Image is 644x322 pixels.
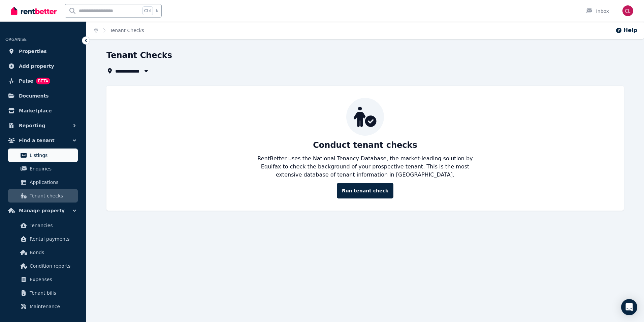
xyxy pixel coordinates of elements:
[5,89,80,103] a: Documents
[8,246,78,259] a: Bonds
[86,22,152,39] nav: Breadcrumb
[30,178,75,186] span: Applications
[8,232,78,246] a: Rental payments
[8,162,78,176] a: Enquiries
[142,6,153,15] span: Ctrl
[30,165,75,173] span: Enquiries
[30,235,75,243] span: Rental payments
[30,262,75,270] span: Condition reports
[30,289,75,297] span: Tenant bills
[5,119,80,132] button: Reporting
[5,104,80,117] a: Marketplace
[313,140,417,151] p: Conduct tenant checks
[8,219,78,232] a: Tenancies
[8,149,78,162] a: Listings
[30,302,75,311] span: Maintenance
[8,286,78,300] a: Tenant bills
[156,8,158,14] span: k
[19,122,45,130] span: Reporting
[30,248,75,257] span: Bonds
[30,275,75,284] span: Expenses
[252,155,478,179] p: RentBetter uses the National Tenancy Database, the market-leading solution by Equifax to check th...
[8,176,78,189] a: Applications
[8,300,78,313] a: Maintenance
[8,259,78,273] a: Condition reports
[8,189,78,203] a: Tenant checks
[337,183,393,198] a: Run tenant check
[5,37,27,42] span: ORGANISE
[11,6,57,16] img: RentBetter
[622,5,633,16] img: Charlach Pty Ltd
[615,26,637,34] button: Help
[5,59,80,73] a: Add property
[5,74,80,88] a: PulseBETA
[621,299,637,315] div: Open Intercom Messenger
[19,92,49,100] span: Documents
[30,221,75,230] span: Tenancies
[5,134,80,147] button: Find a tenant
[19,77,33,85] span: Pulse
[30,192,75,200] span: Tenant checks
[585,8,609,15] div: Inbox
[36,78,50,84] span: BETA
[8,273,78,286] a: Expenses
[110,27,144,34] span: Tenant Checks
[19,47,47,55] span: Properties
[30,151,75,159] span: Listings
[19,207,65,215] span: Manage property
[19,107,52,115] span: Marketplace
[5,45,80,58] a: Properties
[19,62,54,70] span: Add property
[5,204,80,217] button: Manage property
[19,136,55,144] span: Find a tenant
[106,50,172,61] h1: Tenant Checks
